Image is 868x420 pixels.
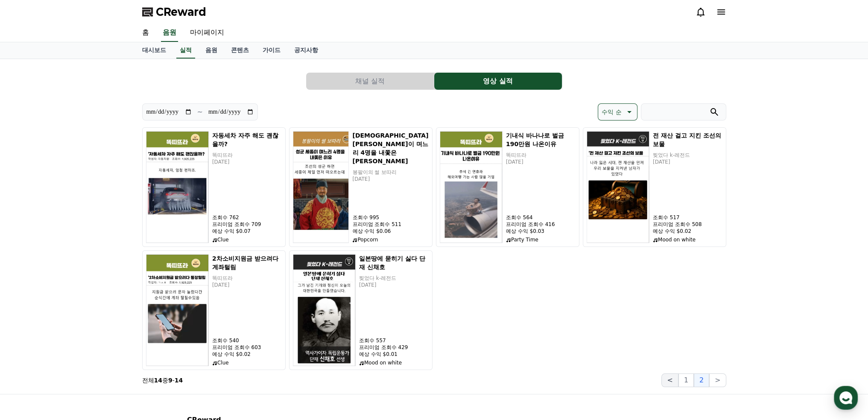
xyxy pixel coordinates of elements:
p: 조회수 995 [352,214,428,221]
button: 기내식 바나나로 벌금 190만원 나온이유 기내식 바나나로 벌금 190만원 나온이유 똑띠뜨라 [DATE] 조회수 564 프리미엄 조회수 416 예상 수익 $0.03 Party ... [436,127,579,247]
h5: 자동세차 자주 해도 괜찮을까? [212,131,282,148]
p: 프리미엄 조회수 709 [212,221,282,228]
p: 프리미엄 조회수 429 [359,344,429,351]
span: 대화 [78,284,88,291]
p: 예상 수익 $0.02 [212,351,282,358]
p: 똑띠뜨라 [506,152,576,159]
p: Mood on white [359,359,429,366]
span: 설정 [132,284,142,291]
strong: 9 [168,377,172,384]
p: [DATE] [653,159,722,165]
p: 조회수 564 [506,214,576,221]
button: 영상 실적 [434,73,562,90]
a: 공지사항 [287,42,325,59]
h5: 2차소비지원금 받으려다 계좌털림 [212,254,282,271]
h5: 일본땅에 묻히기 싫다 단재 신채호 [359,254,429,271]
a: 대화 [56,271,110,292]
a: 설정 [110,271,164,292]
a: 실적 [176,42,195,59]
button: 2 [694,373,709,387]
p: Mood on white [653,236,722,243]
h5: 전 재산 걸고 지킨 조선의 보물 [653,131,722,148]
p: [DATE] [359,282,429,288]
button: 1 [678,373,694,387]
a: 음원 [199,42,224,59]
button: 전 재산 걸고 지킨 조선의 보물 전 재산 걸고 지킨 조선의 보물 찢었다 k-레전드 [DATE] 조회수 517 프리미엄 조회수 508 예상 수익 $0.02 Mood on white [583,127,726,247]
p: 예상 수익 $0.02 [653,228,722,235]
h5: [DEMOGRAPHIC_DATA] [PERSON_NAME]이 며느리 4명을 내쫓은 [PERSON_NAME] [352,131,428,165]
p: [DATE] [506,159,576,165]
a: 대시보드 [135,42,173,59]
p: 프리미엄 조회수 508 [653,221,722,228]
button: 채널 실적 [306,73,434,90]
p: 예상 수익 $0.01 [359,351,429,358]
img: 일본땅에 묻히기 싫다 단재 신채호 [293,254,356,366]
p: Clue [212,236,282,243]
p: [DATE] [212,159,282,165]
button: 2차소비지원금 받으려다 계좌털림 2차소비지원금 받으려다 계좌털림 똑띠뜨라 [DATE] 조회수 540 프리미엄 조회수 603 예상 수익 $0.02 Clue [142,250,286,370]
button: > [709,373,726,387]
p: 찢었다 k-레전드 [359,275,429,282]
a: 홈 [135,24,156,42]
p: [DATE] [352,176,428,182]
span: CReward [156,5,206,19]
p: 조회수 517 [653,214,722,221]
img: 기내식 바나나로 벌금 190만원 나온이유 [440,131,503,243]
button: 자동세차 자주 해도 괜찮을까? 자동세차 자주 해도 괜찮을까? 똑띠뜨라 [DATE] 조회수 762 프리미엄 조회수 709 예상 수익 $0.07 Clue [142,127,286,247]
p: Party Time [506,236,576,243]
a: 홈 [3,271,56,292]
img: 2차소비지원금 받으려다 계좌털림 [146,254,209,366]
p: 프리미엄 조회수 511 [352,221,428,228]
p: 예상 수익 $0.06 [352,228,428,235]
span: 홈 [27,284,32,291]
p: 조회수 540 [212,337,282,344]
p: 예상 수익 $0.07 [212,228,282,235]
a: 콘텐츠 [224,42,256,59]
img: 성군 세종이 며느리 4명을 내쫓은 이유 [293,131,349,243]
strong: 14 [175,377,183,384]
p: 프리미엄 조회수 416 [506,221,576,228]
img: 전 재산 걸고 지킨 조선의 보물 [587,131,649,243]
button: 수익 순 [598,103,637,120]
strong: 14 [154,377,162,384]
p: 똑띠뜨라 [212,152,282,159]
a: CReward [142,5,206,19]
p: Popcorn [352,236,428,243]
p: 수익 순 [602,106,621,118]
p: 프리미엄 조회수 603 [212,344,282,351]
p: 예상 수익 $0.03 [506,228,576,235]
button: 성군 세종이 며느리 4명을 내쫓은 이유 [DEMOGRAPHIC_DATA] [PERSON_NAME]이 며느리 4명을 내쫓은 [PERSON_NAME] 봉팔이의 썰 보따리 [DAT... [289,127,433,247]
p: 찢었다 k-레전드 [653,152,722,159]
img: 자동세차 자주 해도 괜찮을까? [146,131,209,243]
button: 일본땅에 묻히기 싫다 단재 신채호 일본땅에 묻히기 싫다 단재 신채호 찢었다 k-레전드 [DATE] 조회수 557 프리미엄 조회수 429 예상 수익 $0.01 Mood on w... [289,250,433,370]
a: 마이페이지 [183,24,231,42]
p: ~ [197,107,203,117]
p: 똑띠뜨라 [212,275,282,282]
p: [DATE] [212,282,282,288]
p: 조회수 762 [212,214,282,221]
h5: 기내식 바나나로 벌금 190만원 나온이유 [506,131,576,148]
button: < [661,373,678,387]
a: 음원 [161,24,178,42]
a: 채널 실적 [306,73,434,90]
p: 조회수 557 [359,337,429,344]
p: 봉팔이의 썰 보따리 [352,169,428,176]
a: 가이드 [256,42,287,59]
p: 전체 중 - [142,376,183,385]
p: Clue [212,359,282,366]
